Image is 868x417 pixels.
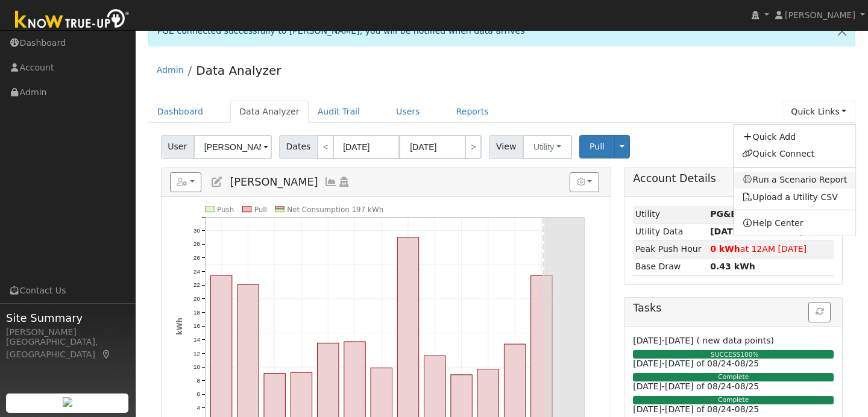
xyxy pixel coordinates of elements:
[590,142,605,151] span: Pull
[633,302,834,315] h5: Tasks
[217,205,234,213] text: Push
[710,244,740,254] strong: 0 kWh
[148,101,213,123] a: Dashboard
[633,258,708,275] td: Base Draw
[161,135,194,159] span: User
[287,205,383,213] text: Net Consumption 197 kWh
[710,209,737,219] strong: ID: 17199553, authorized: 08/20/25
[523,135,572,159] button: Utility
[157,65,184,75] a: Admin
[254,205,267,213] text: Pull
[710,262,755,271] strong: 0.43 kWh
[193,240,200,247] text: 28
[734,215,856,231] a: Help Center
[708,240,834,258] td: at 12AM [DATE]
[734,172,856,189] a: Run a Scenario Report
[710,227,790,236] strong: [DATE] to [DATE]
[193,309,200,315] text: 18
[193,350,200,356] text: 12
[193,336,200,343] text: 14
[317,135,334,159] a: <
[579,135,615,158] button: Pull
[193,227,200,233] text: 30
[101,350,112,359] a: Map
[465,135,482,159] a: >
[6,326,129,339] div: [PERSON_NAME]
[742,192,838,202] a: Upload a Utility CSV
[193,295,200,302] text: 20
[633,206,708,224] td: Utility
[6,310,129,326] span: Site Summary
[447,101,498,123] a: Reports
[633,373,834,381] div: Complete
[175,318,183,335] text: kWh
[829,16,855,46] a: Close
[338,176,351,188] a: Login As (last Never)
[785,10,855,20] span: [PERSON_NAME]
[633,336,693,345] span: [DATE]-[DATE]
[633,359,834,369] h6: [DATE]-[DATE] of 08/24-08/25
[734,129,856,146] a: Quick Add
[197,404,200,411] text: 4
[782,101,855,123] a: Quick Links
[633,404,834,415] h6: [DATE]-[DATE] of 08/24-08/25
[230,101,309,123] a: Data Analyzer
[9,7,136,34] img: Know True-Up
[279,135,318,159] span: Dates
[734,146,856,163] a: Quick Connect
[193,322,200,329] text: 16
[489,135,523,159] span: View
[710,227,824,236] span: (1y 1m)
[196,63,281,78] a: Data Analyzer
[633,396,834,404] div: Complete
[193,268,200,274] text: 24
[740,351,758,358] span: 100%
[697,336,774,345] span: ( new data points)
[630,350,839,360] div: SUCCESS
[197,390,200,397] text: 6
[148,16,856,46] div: PGE connected successfully to [PERSON_NAME], you will be notified when data arrives
[193,363,200,370] text: 10
[210,176,224,188] a: Edit User (35822)
[633,381,834,392] h6: [DATE]-[DATE] of 08/24-08/25
[193,281,200,288] text: 22
[387,101,429,123] a: Users
[193,135,272,159] input: Select a User
[6,336,129,361] div: [GEOGRAPHIC_DATA], [GEOGRAPHIC_DATA]
[197,377,200,384] text: 8
[324,176,338,188] a: Multi-Series Graph
[808,302,831,322] button: Refresh
[230,176,318,188] span: [PERSON_NAME]
[633,172,834,185] h5: Account Details
[633,240,708,258] td: Peak Push Hour
[63,397,72,407] img: retrieve
[309,101,369,123] a: Audit Trail
[193,254,200,261] text: 26
[633,223,708,240] td: Utility Data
